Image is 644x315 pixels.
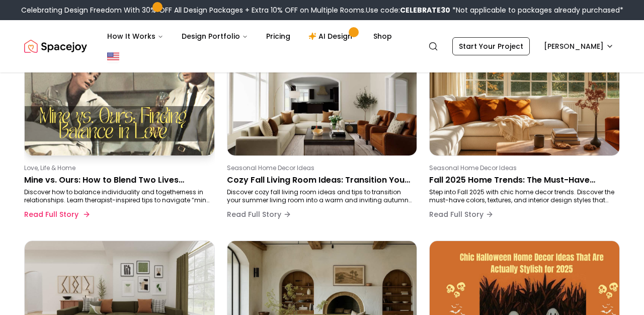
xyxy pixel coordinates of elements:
[429,41,620,228] a: Fall 2025 Home Trends: The Must-Have Colors, Textures, and Decor StylesSeasonal Home Decor IdeasF...
[99,26,400,46] nav: Main
[538,37,620,55] button: [PERSON_NAME]
[21,5,623,15] div: Celebrating Design Freedom With 30% OFF All Design Packages + Extra 10% OFF on Multiple Rooms.
[174,26,256,46] button: Design Portfolio
[24,36,87,56] a: Spacejoy
[107,50,119,62] img: United States
[227,188,414,204] p: Discover cozy fall living room ideas and tips to transition your summer living room into a warm a...
[24,41,215,228] a: Mine vs. Ours: How to Blend Two Lives Without Losing Yourself (and Without Losing Each Other)Love...
[24,174,211,186] p: Mine vs. Ours: How to Blend Two Lives Without Losing Yourself (and Without Losing Each Other)
[227,41,418,228] a: Cozy Fall Living Room Ideas: Transition Your Space for Autumn VibesSeasonal Home Decor IdeasCozy ...
[24,164,211,172] p: Love, Life & Home
[400,5,450,15] b: CELEBRATE30
[227,174,414,186] p: Cozy Fall Living Room Ideas: Transition Your Space for Autumn Vibes
[450,5,623,15] span: *Not applicable to packages already purchased*
[258,26,298,46] a: Pricing
[25,42,214,155] img: Mine vs. Ours: How to Blend Two Lives Without Losing Yourself (and Without Losing Each Other)
[24,20,620,72] nav: Global
[24,188,211,204] p: Discover how to balance individuality and togetherness in relationships. Learn therapist-inspired...
[99,26,172,46] button: How It Works
[452,37,530,55] a: Start Your Project
[24,204,89,224] button: Read Full Story
[365,26,400,46] a: Shop
[429,164,616,172] p: Seasonal Home Decor Ideas
[24,36,87,56] img: Spacejoy Logo
[429,204,494,224] button: Read Full Story
[227,204,291,224] button: Read Full Story
[366,5,450,15] span: Use code:
[429,188,616,204] p: Step into Fall 2025 with chic home decor trends. Discover the must-have colors, textures, and int...
[227,42,417,155] img: Cozy Fall Living Room Ideas: Transition Your Space for Autumn Vibes
[430,42,619,155] img: Fall 2025 Home Trends: The Must-Have Colors, Textures, and Decor Styles
[300,26,363,46] a: AI Design
[227,164,414,172] p: Seasonal Home Decor Ideas
[429,174,616,186] p: Fall 2025 Home Trends: The Must-Have Colors, Textures, and Decor Styles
